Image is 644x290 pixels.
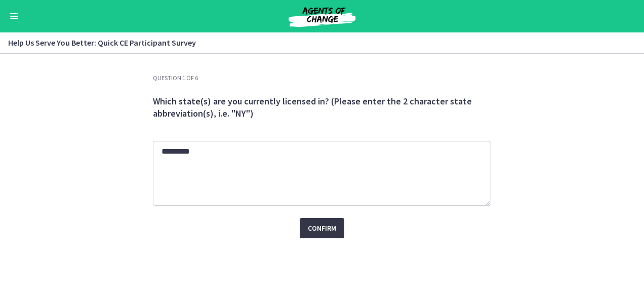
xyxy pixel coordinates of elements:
img: Agents of Change [261,4,383,28]
span: Confirm [308,222,336,234]
button: Confirm [300,218,344,238]
h3: Help Us Serve You Better: Quick CE Participant Survey [8,37,624,49]
span: Which state(s) are you currently licensed in? (Please enter the 2 character state abbreviation(s)... [153,95,472,119]
h3: Question 1 of 6 [153,74,491,82]
button: Enable menu [8,10,20,22]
